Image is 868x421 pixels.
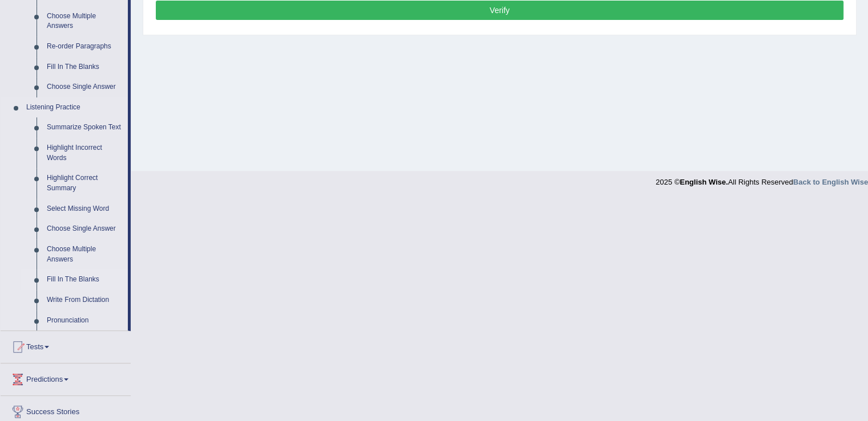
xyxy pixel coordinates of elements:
[42,310,128,331] a: Pronunciation
[1,331,131,359] a: Tests
[42,269,128,290] a: Fill In The Blanks
[42,6,128,36] a: Choose Multiple Answers
[680,178,728,186] strong: English Wise.
[21,97,128,118] a: Listening Practice
[1,363,131,392] a: Predictions
[42,199,128,219] a: Select Missing Word
[42,36,128,57] a: Re-order Paragraphs
[42,290,128,310] a: Write From Dictation
[42,168,128,198] a: Highlight Correct Summary
[156,1,843,20] button: Verify
[42,77,128,97] a: Choose Single Answer
[42,219,128,239] a: Choose Single Answer
[656,171,868,187] div: 2025 © All Rights Reserved
[42,138,128,168] a: Highlight Incorrect Words
[42,239,128,269] a: Choose Multiple Answers
[42,117,128,138] a: Summarize Spoken Text
[42,57,128,77] a: Fill In The Blanks
[793,178,868,186] a: Back to English Wise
